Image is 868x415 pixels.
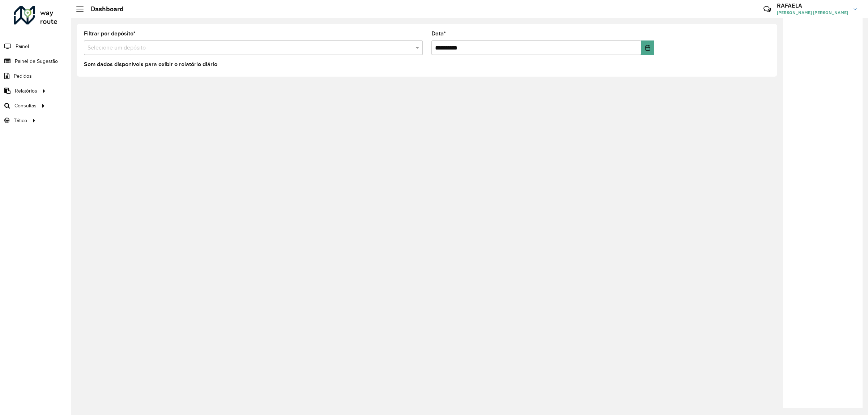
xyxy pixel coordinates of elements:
span: Consultas [14,102,37,110]
span: Tático [14,117,27,124]
span: Painel de Sugestão [15,57,58,65]
h2: Dashboard [84,5,124,13]
span: [PERSON_NAME] [PERSON_NAME] [777,9,848,16]
label: Data [431,29,446,38]
span: Pedidos [14,72,32,80]
label: Sem dados disponíveis para exibir o relatório diário [84,60,217,69]
span: Relatórios [15,87,37,95]
button: Choose Date [641,40,654,55]
span: Painel [16,43,29,50]
h3: RAFAELA [777,2,848,9]
a: Contato Rápido [759,1,775,17]
label: Filtrar por depósito [84,29,136,38]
